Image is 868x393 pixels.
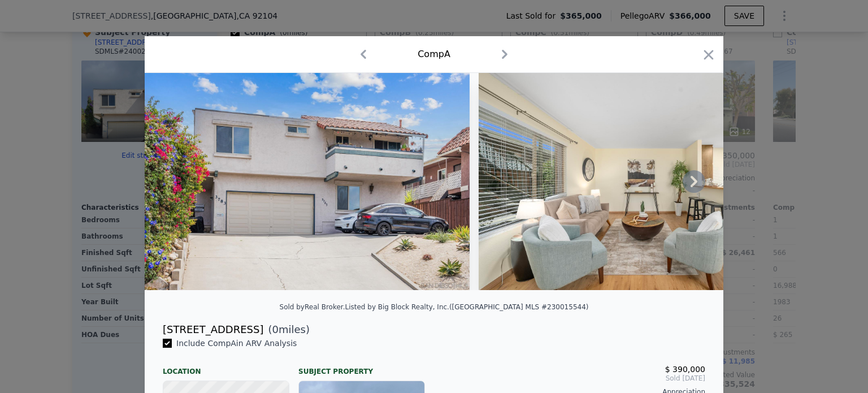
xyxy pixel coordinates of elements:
[443,374,705,383] span: Sold [DATE]
[163,322,263,338] div: [STREET_ADDRESS]
[163,358,289,376] div: Location
[172,339,301,348] span: Include Comp A in ARV Analysis
[345,303,588,311] div: Listed by Big Block Realty, Inc. ([GEOGRAPHIC_DATA] MLS #230015544)
[298,358,425,376] div: Subject Property
[280,303,345,311] div: Sold by Real Broker .
[479,73,803,290] img: Property Img
[272,323,279,335] span: 0
[145,73,470,290] img: Property Img
[665,365,705,374] span: $ 390,000
[418,47,450,61] div: Comp A
[263,322,310,338] span: ( miles)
